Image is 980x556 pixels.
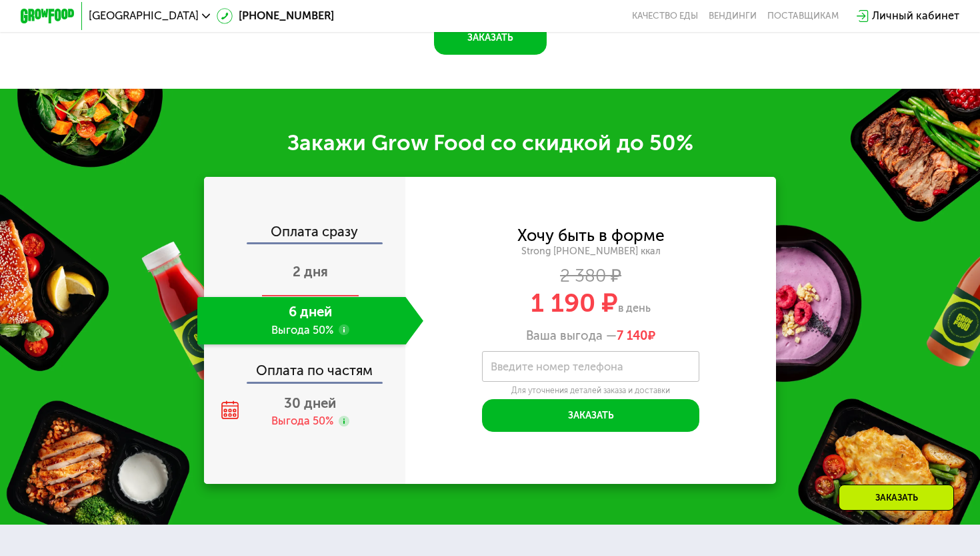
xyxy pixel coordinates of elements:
span: в день [618,302,651,314]
label: Введите номер телефона [491,363,623,370]
div: Оплата по частям [205,350,405,382]
div: Выгода 50% [271,414,333,429]
div: Strong [PHONE_NUMBER] ккал [405,246,775,258]
span: 1 190 ₽ [531,288,618,318]
div: 2 380 ₽ [405,268,775,284]
div: поставщикам [767,11,839,21]
span: [GEOGRAPHIC_DATA] [89,11,199,21]
a: [PHONE_NUMBER] [217,8,334,25]
button: Заказать [482,399,700,432]
span: ₽ [617,328,655,343]
a: Вендинги [709,11,757,21]
div: Для уточнения деталей заказа и доставки [482,385,700,396]
span: 2 дня [293,264,328,280]
button: Заказать [434,22,547,55]
span: 7 140 [617,328,648,343]
span: 30 дней [284,395,336,411]
div: Заказать [839,485,954,511]
div: Ваша выгода — [405,328,775,343]
div: Хочу быть в форме [517,228,665,244]
div: Личный кабинет [872,8,959,25]
a: Качество еды [632,11,698,21]
div: Оплата сразу [205,225,405,243]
